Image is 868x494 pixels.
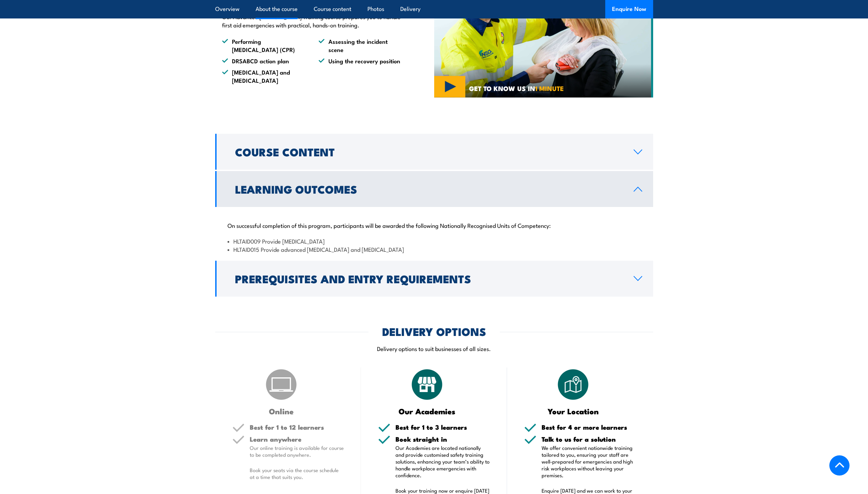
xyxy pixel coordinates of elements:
h2: Prerequisites and Entry Requirements [235,274,623,283]
li: HLTAID015 Provide advanced [MEDICAL_DATA] and [MEDICAL_DATA] [228,245,641,253]
h3: Online [232,407,331,415]
li: Performing [MEDICAL_DATA] (CPR) [222,37,306,53]
strong: 1 MINUTE [535,83,564,93]
h5: Best for 1 to 3 learners [396,424,490,430]
h5: Talk to us for a solution [542,436,636,442]
a: Course Content [215,134,653,170]
h2: Learning Outcomes [235,184,623,194]
p: Our online training is available for course to be completed anywhere. [250,444,344,458]
p: Book your seats via the course schedule at a time that suits you. [250,467,344,480]
h5: Best for 1 to 12 learners [250,424,344,430]
h2: DELIVERY OPTIONS [382,326,486,336]
li: Using the recovery position [319,57,403,65]
a: Learning Outcomes [215,171,653,207]
p: On successful completion of this program, participants will be awarded the following Nationally R... [228,222,641,229]
h3: Your Location [524,407,622,415]
p: Delivery options to suit businesses of all sizes. [215,344,653,352]
h5: Learn anywhere [250,436,344,442]
p: Our Advanced [MEDICAL_DATA] Training course prepares you to handle first aid emergencies with pra... [222,13,403,29]
li: Assessing the incident scene [319,37,403,53]
a: Prerequisites and Entry Requirements [215,261,653,297]
h5: Best for 4 or more learners [542,424,636,430]
h3: Our Academies [378,407,476,415]
p: We offer convenient nationwide training tailored to you, ensuring your staff are well-prepared fo... [542,444,636,479]
span: GET TO KNOW US IN [469,85,564,91]
li: HLTAID009 Provide [MEDICAL_DATA] [228,237,641,245]
p: Our Academies are located nationally and provide customised safety training solutions, enhancing ... [396,444,490,479]
h5: Book straight in [396,436,490,442]
li: DRSABCD action plan [222,57,306,65]
h2: Course Content [235,147,623,156]
li: [MEDICAL_DATA] and [MEDICAL_DATA] [222,68,306,84]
